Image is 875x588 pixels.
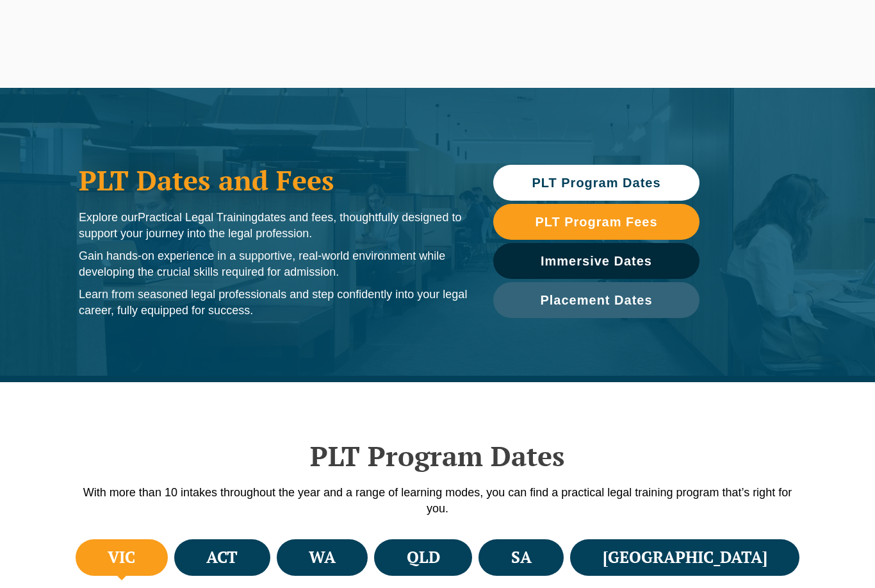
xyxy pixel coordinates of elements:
[108,547,135,568] h4: VIC
[511,547,532,568] h4: SA
[603,547,767,568] h4: [GEOGRAPHIC_DATA]
[206,547,238,568] h4: ACT
[407,547,440,568] h4: QLD
[493,282,699,318] a: Placement Dates
[72,485,803,517] p: With more than 10 intakes throughout the year and a range of learning modes, you can find a pract...
[79,164,468,196] h1: PLT Dates and Fees
[493,165,699,201] a: PLT Program Dates
[79,287,468,319] p: Learn from seasoned legal professionals and step confidently into your legal career, fully equipp...
[138,211,258,224] span: Practical Legal Training
[540,294,652,307] span: Placement Dates
[79,210,468,242] p: Explore our dates and fees, thoughtfully designed to support your journey into the legal profession.
[532,176,660,189] span: PLT Program Dates
[541,255,652,267] span: Immersive Dates
[535,215,657,228] span: PLT Program Fees
[79,248,468,280] p: Gain hands-on experience in a supportive, real-world environment while developing the crucial ski...
[493,204,699,240] a: PLT Program Fees
[72,440,803,472] h2: PLT Program Dates
[493,243,699,279] a: Immersive Dates
[309,547,336,568] h4: WA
